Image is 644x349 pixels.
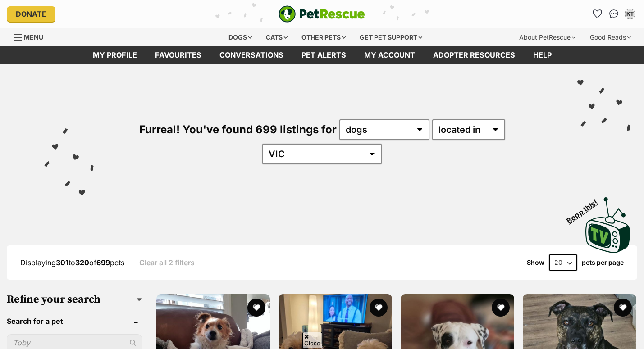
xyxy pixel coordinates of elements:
[7,293,142,306] h3: Refine your search
[607,7,621,21] a: Conversations
[279,5,365,23] a: PetRescue
[623,7,637,21] button: My account
[20,258,124,267] span: Displaying to of pets
[492,299,510,317] button: favourite
[302,332,322,348] span: Close
[355,46,424,64] a: My account
[590,7,637,21] ul: Account quick links
[7,317,142,325] header: Search for a pet
[614,299,632,317] button: favourite
[210,46,292,64] a: conversations
[353,28,429,46] div: Get pet support
[84,46,146,64] a: My profile
[14,28,50,45] a: Menu
[609,9,619,18] img: chat-41dd97257d64d25036548639549fe6c8038ab92f7586957e7f3b1b290dea8141.svg
[590,7,605,21] a: Favourites
[585,197,630,253] img: PetRescue TV logo
[292,46,355,64] a: Pet alerts
[7,6,55,22] a: Donate
[139,123,337,136] span: Furreal! You've found 699 listings for
[96,258,110,267] strong: 699
[146,46,210,64] a: Favourites
[527,259,544,266] span: Show
[247,299,265,317] button: favourite
[584,28,637,46] div: Good Reads
[582,259,624,266] label: pets per page
[585,189,630,255] a: Boop this!
[424,46,524,64] a: Adopter resources
[565,192,607,225] span: Boop this!
[626,9,635,18] div: KT
[56,258,69,267] strong: 301
[370,299,388,317] button: favourite
[524,46,561,64] a: Help
[295,28,352,46] div: Other pets
[222,28,258,46] div: Dogs
[513,28,582,46] div: About PetRescue
[260,28,294,46] div: Cats
[579,304,626,331] iframe: Help Scout Beacon - Open
[75,258,89,267] strong: 320
[24,33,43,41] span: Menu
[139,258,195,267] a: Clear all 2 filters
[279,5,365,23] img: logo-e224e6f780fb5917bec1dbf3a21bbac754714ae5b6737aabdf751b685950b380.svg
